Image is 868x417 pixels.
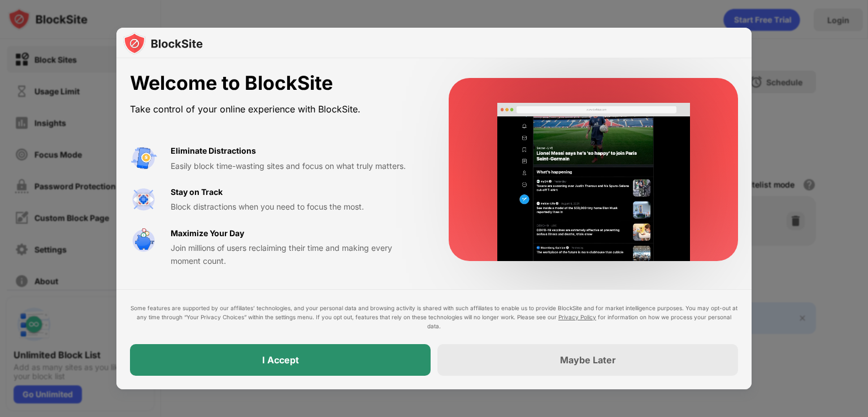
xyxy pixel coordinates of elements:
[262,354,299,366] div: I Accept
[558,314,596,320] a: Privacy Policy
[171,201,422,213] div: Block distractions when you need to focus the most.
[171,160,422,172] div: Easily block time-wasting sites and focus on what truly matters.
[130,303,738,331] div: Some features are supported by our affiliates’ technologies, and your personal data and browsing ...
[130,101,422,118] div: Take control of your online experience with BlockSite.
[130,186,157,213] img: value-focus.svg
[171,227,244,240] div: Maximize Your Day
[171,145,256,157] div: Eliminate Distractions
[130,145,157,172] img: value-avoid-distractions.svg
[130,227,157,254] img: value-safe-time.svg
[560,354,616,366] div: Maybe Later
[130,72,422,95] div: Welcome to BlockSite
[171,242,422,267] div: Join millions of users reclaiming their time and making every moment count.
[123,32,203,55] img: logo-blocksite.svg
[171,186,223,198] div: Stay on Track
